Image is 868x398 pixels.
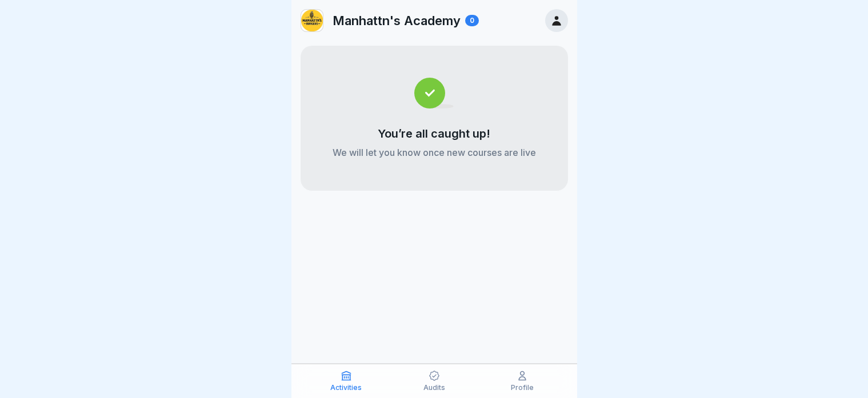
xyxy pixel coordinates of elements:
[378,127,490,140] p: You’re all caught up!
[414,78,454,108] img: completed.svg
[333,13,461,28] p: Manhattn's Academy
[330,384,362,392] p: Activities
[511,384,534,392] p: Profile
[333,146,536,159] p: We will let you know once new courses are live
[465,15,479,26] div: 0
[301,10,323,31] img: p8ouv9xn41cnxwp9iu66nlpb.png
[423,384,445,392] p: Audits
